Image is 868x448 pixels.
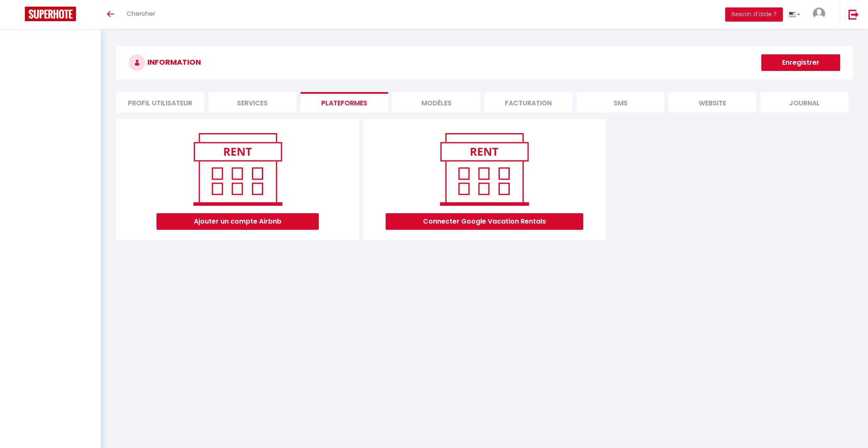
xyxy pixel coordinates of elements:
li: Journal [760,92,848,112]
li: MODÈLES [392,92,480,112]
img: logout [848,9,859,19]
li: website [668,92,756,112]
li: SMS [577,92,665,112]
li: Profil Utilisateur [116,92,204,112]
li: Plateformes [301,92,389,112]
img: rent.png [431,129,537,209]
span: Chercher [127,9,155,18]
button: Ajouter un compte Airbnb [156,213,319,230]
li: Facturation [484,92,572,112]
button: Besoin d'aide ? [725,7,783,22]
img: ... [813,7,825,20]
li: Services [208,92,296,112]
button: Enregistrer [761,54,840,71]
img: rent.png [185,129,291,209]
button: Connecter Google Vacation Rentals [386,213,583,230]
h3: INFORMATION [116,46,853,79]
img: Super Booking [25,7,76,21]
